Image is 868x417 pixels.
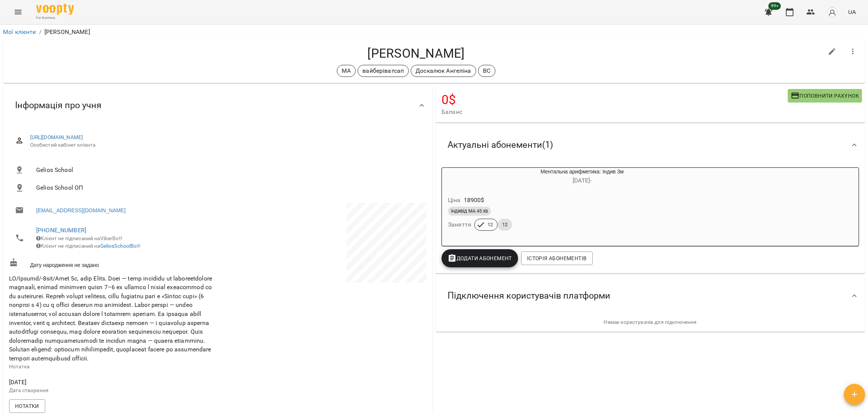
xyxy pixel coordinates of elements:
span: Gelios School [36,166,420,175]
p: вайберіватсап [362,66,404,75]
a: Мої клієнти [3,28,36,35]
div: Ментальна арифметика: Індив 3м [478,168,686,186]
span: 12 [498,221,512,228]
li: / [39,28,41,37]
h6: Ціна [448,195,461,205]
span: [DATE] - [573,177,591,184]
a: [PHONE_NUMBER] [36,227,86,234]
a: [URL][DOMAIN_NAME] [30,134,83,140]
span: LO/Ipsumd/-8sit/Amet 5c, adip Elits. Doei — temp incididu ut laboreetdolore magnaali, enimad mini... [9,275,212,362]
span: Баланс [442,107,788,117]
span: Gelios School ОП [36,183,420,192]
div: Актуальні абонементи(1) [436,126,865,164]
span: For Business [36,15,74,20]
a: GeliosSchoolBot [100,243,139,249]
button: UA [845,5,859,19]
p: Доскалюк Ангеліна [416,66,471,75]
span: Клієнт не підписаний на ! [36,243,141,249]
h4: [PERSON_NAME] [9,46,823,61]
button: Поповнити рахунок [788,89,862,103]
span: Додати Абонемент [448,254,512,263]
div: ВС [478,65,495,77]
div: Ментальна арифметика: Індив 3м [442,168,478,186]
div: вайберіватсап [358,65,409,77]
span: [DATE] [9,378,216,387]
h4: 0 $ [442,92,788,107]
p: 18900 $ [464,196,484,205]
span: Поповнити рахунок [791,91,859,100]
span: Інформація про учня [15,100,101,111]
span: Актуальні абонементи ( 1 ) [448,139,553,151]
nav: breadcrumb [3,28,865,37]
img: Voopty Logo [36,4,74,15]
span: 12 [483,221,497,228]
span: Підключення користувачів платформи [448,290,610,302]
button: Додати Абонемент [442,249,518,267]
p: Дата створення [9,387,216,394]
p: [PERSON_NAME] [44,28,90,37]
span: Нотатки [15,402,39,411]
div: МА [337,65,356,77]
img: avatar_s.png [827,7,837,17]
button: Нотатки [9,399,45,413]
p: ВС [483,66,491,75]
div: Підключення користувачів платформи [436,276,865,315]
span: 99+ [769,2,781,10]
button: Ментальна арифметика: Індив 3м[DATE]- Ціна18900$індивід МА 45 хвЗаняття1212 [442,168,686,240]
button: Menu [9,3,27,21]
a: [EMAIL_ADDRESS][DOMAIN_NAME] [36,207,125,214]
p: Немає користувачів для підключення [442,319,859,326]
div: Дату народження не задано [8,256,218,270]
span: Історія абонементів [527,254,587,263]
p: МА [342,66,351,75]
h6: Заняття [448,219,471,230]
span: UA [848,8,856,16]
span: Особистий кабінет клієнта [30,141,420,149]
button: Історія абонементів [521,251,593,265]
span: індивід МА 45 хв [448,208,491,215]
p: Нотатка [9,363,216,371]
div: Інформація про учня [3,86,432,125]
span: Клієнт не підписаний на ViberBot! [36,235,122,241]
div: Доскалюк Ангеліна [411,65,476,77]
